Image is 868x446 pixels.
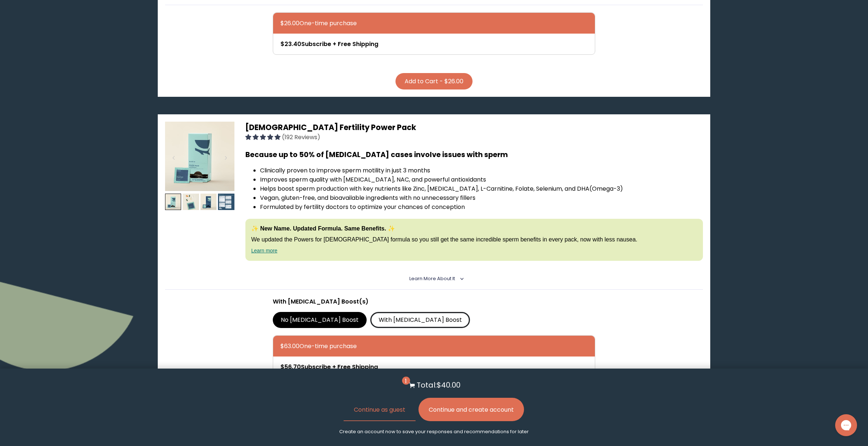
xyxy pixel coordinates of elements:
[402,377,410,385] span: 1
[395,73,473,89] button: Add to Cart - $26.00
[260,193,703,202] li: Vegan, gluten-free, and bioavailable ingredients with no unnecessary fillers
[344,398,416,421] button: Continue as guest
[165,122,234,191] img: thumbnail image
[831,412,861,439] iframe: Gorgias live chat messenger
[245,149,703,160] h3: Because up to 50% of [MEDICAL_DATA] cases involve issues with sperm
[245,133,282,141] span: 4.94 stars
[409,275,455,282] span: Learn More About it
[273,312,367,328] label: No [MEDICAL_DATA] Boost
[409,275,459,282] summary: Learn More About it <
[218,194,234,210] img: thumbnail image
[260,166,703,175] li: Clinically proven to improve sperm motility in just 3 months
[245,122,416,133] span: [DEMOGRAPHIC_DATA] Fertility Power Pack
[418,398,524,421] button: Continue and create account
[251,225,395,232] strong: ✨ New Name. Updated Formula. Same Benefits. ✨
[260,184,703,193] li: Helps boost sperm production with key nutrients like Zinc, [MEDICAL_DATA], L-Carnitine, Folate, S...
[200,194,217,210] img: thumbnail image
[260,175,703,184] li: Improves sperm quality with [MEDICAL_DATA], NAC, and powerful antioxidants
[457,277,464,281] i: <
[370,312,470,328] label: With [MEDICAL_DATA] Boost
[339,428,529,435] p: Create an account now to save your responses and recommendations for later
[183,194,199,210] img: thumbnail image
[260,202,703,211] li: Formulated by fertility doctors to optimize your chances of conception
[165,194,181,210] img: thumbnail image
[282,133,320,141] span: (192 Reviews)
[273,297,596,306] p: With [MEDICAL_DATA] Boost(s)
[251,236,697,244] p: We updated the Powers for [DEMOGRAPHIC_DATA] formula so you still get the same incredible sperm b...
[417,380,460,390] p: Total: $40.00
[251,248,278,254] a: Learn more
